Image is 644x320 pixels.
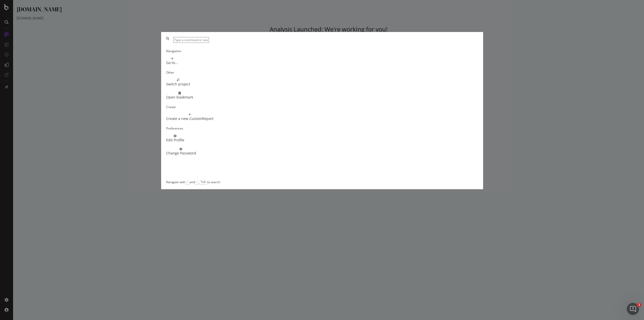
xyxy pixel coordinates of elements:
[637,303,641,307] span: 1
[166,138,184,143] div: Edit Profile
[161,32,483,189] div: modal
[185,180,190,184] kbd: ↑
[166,70,478,75] div: Other
[166,151,196,156] div: Change Password
[166,82,190,87] div: Switch project
[199,180,207,184] kbd: Tab
[166,60,178,65] div: Go to...
[199,180,220,184] div: to search
[166,116,213,121] div: Create a new CustomReport
[166,105,478,109] div: Create
[173,37,209,43] input: Type a command or search…
[627,303,639,315] iframe: Intercom live chat
[4,16,627,21] div: [DOMAIN_NAME]
[166,126,478,131] div: Preferences
[166,180,199,184] div: Navigate with and
[258,35,374,40] small: Your analysis is being prepared and will be launched in a few seconds
[166,49,478,53] div: Navigation
[4,26,627,40] h2: Analysis Launched: We're working for you!
[4,5,627,16] div: [DOMAIN_NAME]
[195,180,199,184] kbd: ↓
[166,95,193,100] div: Open bookmark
